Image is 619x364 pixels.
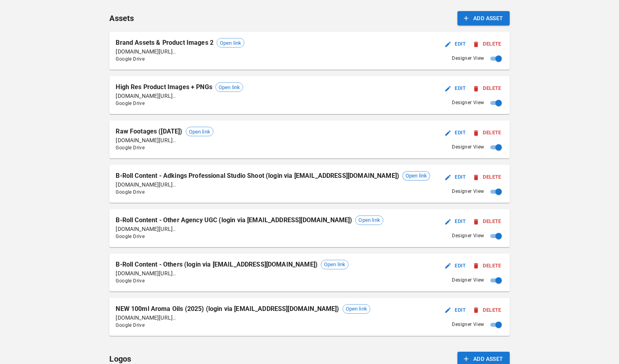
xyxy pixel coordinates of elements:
[215,82,243,92] div: Open link
[457,11,510,26] button: Add Asset
[109,12,134,25] h6: Assets
[443,82,468,95] button: Edit
[116,100,243,108] span: Google Drive
[116,38,213,48] p: Brand Assets & Product Images 2
[343,304,370,314] div: Open link
[116,233,383,241] span: Google Drive
[321,260,349,269] div: Open link
[452,55,484,63] span: Designer View
[452,232,484,240] span: Designer View
[471,304,503,316] button: Delete
[116,181,430,189] p: [DOMAIN_NAME][URL]..
[356,216,383,224] span: Open link
[443,38,468,50] button: Edit
[452,321,484,329] span: Designer View
[116,127,182,136] p: Raw Footages ([DATE])
[186,128,213,136] span: Open link
[186,127,213,136] div: Open link
[471,38,503,50] button: Delete
[116,277,349,285] span: Google Drive
[116,171,399,181] p: B-Roll Content - Adkings Professional Studio Shoot (login via [EMAIL_ADDRESS][DOMAIN_NAME])
[443,215,468,228] button: Edit
[116,215,352,225] p: B-Roll Content - Other Agency UGC (login via [EMAIL_ADDRESS][DOMAIN_NAME])
[402,171,430,181] div: Open link
[443,260,468,272] button: Edit
[452,99,484,107] span: Designer View
[443,171,468,183] button: Edit
[116,55,244,63] span: Google Drive
[116,92,243,100] p: [DOMAIN_NAME][URL]..
[355,215,383,225] div: Open link
[116,48,244,55] p: [DOMAIN_NAME][URL]..
[471,215,503,228] button: Delete
[343,305,370,313] span: Open link
[116,269,349,277] p: [DOMAIN_NAME][URL]..
[452,143,484,151] span: Designer View
[471,82,503,95] button: Delete
[116,82,212,92] p: High Res Product Images + PNGs
[471,171,503,183] button: Delete
[471,127,503,139] button: Delete
[452,276,484,284] span: Designer View
[217,38,244,48] div: Open link
[443,127,468,139] button: Edit
[116,314,370,322] p: [DOMAIN_NAME][URL]..
[116,304,339,314] p: NEW 100ml Aroma Oils (2025) (login via [EMAIL_ADDRESS][DOMAIN_NAME])
[116,189,430,196] span: Google Drive
[116,144,213,152] span: Google Drive
[116,225,383,233] p: [DOMAIN_NAME][URL]..
[321,261,348,269] span: Open link
[471,260,503,272] button: Delete
[452,188,484,196] span: Designer View
[403,172,430,180] span: Open link
[116,260,318,269] p: B-Roll Content - Others (login via [EMAIL_ADDRESS][DOMAIN_NAME])
[443,304,468,316] button: Edit
[216,84,243,91] span: Open link
[116,322,370,330] span: Google Drive
[116,136,213,144] p: [DOMAIN_NAME][URL]..
[217,39,244,47] span: Open link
